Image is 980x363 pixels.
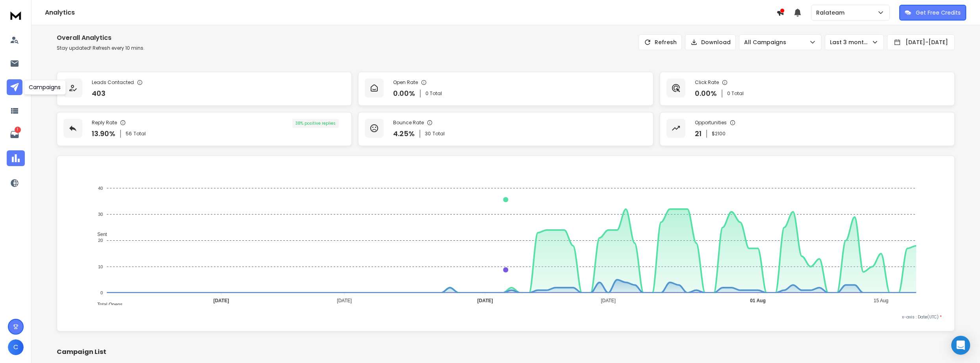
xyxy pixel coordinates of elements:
a: Reply Rate13.90%56Total38% positive replies [57,112,352,146]
p: 0.00 % [695,88,717,99]
p: Click Rate [695,79,719,86]
button: [DATE]-[DATE] [887,34,955,50]
p: 1 [15,127,21,133]
a: Opportunities21$2100 [660,112,955,146]
div: Open Intercom Messenger [951,336,970,355]
tspan: [DATE] [337,298,352,303]
a: Leads Contacted403 [57,72,352,106]
h2: Campaign List [57,347,955,357]
p: 0 Total [425,90,442,97]
p: Reply Rate [92,120,117,126]
p: Ralateam [816,9,848,17]
tspan: [DATE] [601,298,616,303]
tspan: 20 [98,238,103,243]
div: Campaigns [24,80,66,95]
p: Last 3 months [830,38,871,46]
a: Open Rate0.00%0 Total [358,72,653,106]
button: Download [685,34,736,50]
button: Refresh [638,34,682,50]
img: logo [8,8,24,22]
p: 0.00 % [393,88,415,99]
p: Refresh [655,38,677,46]
p: Get Free Credits [916,9,961,17]
h1: Overall Analytics [57,33,145,43]
button: C [8,339,24,355]
tspan: 15 Aug [874,298,888,303]
p: Opportunities [695,120,727,126]
button: Get Free Credits [899,5,966,21]
tspan: [DATE] [477,298,493,303]
p: 13.90 % [92,128,115,139]
span: Total [432,131,445,137]
tspan: [DATE] [213,298,229,303]
a: 1 [7,127,22,142]
p: All Campaigns [744,38,789,46]
p: Stay updated! Refresh every 10 mins. [57,45,145,51]
p: Bounce Rate [393,120,424,126]
p: Download [701,38,731,46]
p: Leads Contacted [92,79,134,86]
tspan: 40 [98,186,103,191]
a: Click Rate0.00%0 Total [660,72,955,106]
p: $ 2100 [712,131,726,137]
span: 56 [126,131,132,137]
tspan: 30 [98,212,103,217]
span: Sent [91,232,107,237]
p: Open Rate [393,79,418,86]
p: 21 [695,128,702,139]
p: 0 Total [727,90,744,97]
h1: Analytics [45,8,776,17]
div: 38 % positive replies [292,119,339,128]
span: Total [134,131,146,137]
tspan: 0 [100,290,103,295]
span: 30 [425,131,431,137]
tspan: 01 Aug [750,298,766,303]
p: x-axis : Date(UTC) [70,314,942,320]
p: 403 [92,88,106,99]
p: 4.25 % [393,128,415,139]
span: Total Opens [91,302,122,307]
a: Bounce Rate4.25%30Total [358,112,653,146]
tspan: 10 [98,264,103,269]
